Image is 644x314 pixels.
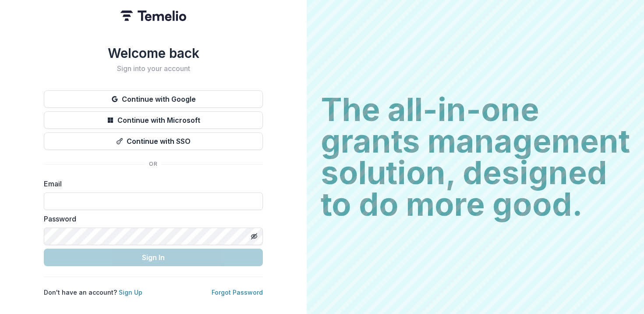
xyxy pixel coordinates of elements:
[44,132,263,150] button: Continue with SSO
[44,288,142,297] p: Don't have an account?
[247,229,261,243] button: Toggle password visibility
[44,45,263,61] h1: Welcome back
[44,214,258,224] label: Password
[44,90,263,108] button: Continue with Google
[44,111,263,129] button: Continue with Microsoft
[119,289,142,296] a: Sign Up
[120,11,186,21] img: Temelio
[212,289,263,296] a: Forgot Password
[44,64,263,73] h2: Sign into your account
[44,249,263,266] button: Sign In
[44,178,258,189] label: Email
